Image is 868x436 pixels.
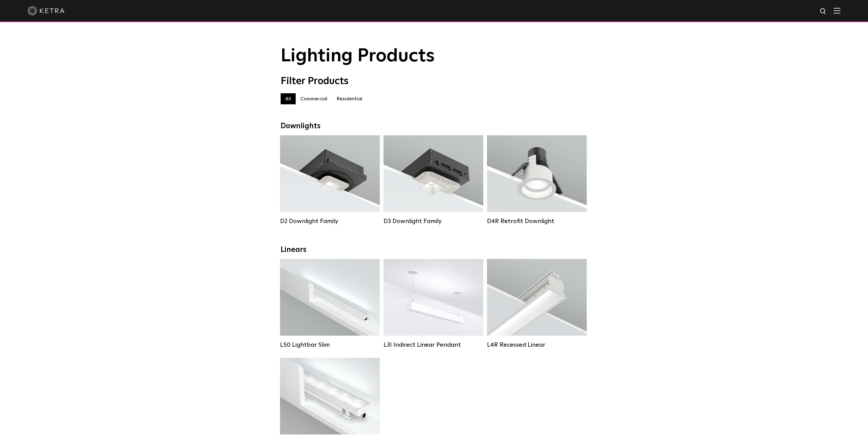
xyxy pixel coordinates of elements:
[281,93,296,104] label: All
[280,259,380,349] a: LS0 Lightbar Slim Lumen Output:200 / 350Colors:White / BlackControl:X96 Controller
[28,6,64,15] img: ketra-logo-2019-white
[383,218,483,225] div: D3 Downlight Family
[332,93,367,104] label: Residential
[383,259,483,349] a: L3I Indirect Linear Pendant Lumen Output:400 / 600 / 800 / 1000Housing Colors:White / BlackContro...
[487,135,587,225] a: D4R Retrofit Downlight Lumen Output:800Colors:White / BlackBeam Angles:15° / 25° / 40° / 60°Watta...
[281,75,588,87] div: Filter Products
[383,341,483,349] div: L3I Indirect Linear Pendant
[487,341,587,349] div: L4R Recessed Linear
[819,8,827,15] img: search icon
[834,8,840,14] img: Hamburger%20Nav.svg
[383,135,483,225] a: D3 Downlight Family Lumen Output:700 / 900 / 1100Colors:White / Black / Silver / Bronze / Paintab...
[487,259,587,349] a: L4R Recessed Linear Lumen Output:400 / 600 / 800 / 1000Colors:White / BlackControl:Lutron Clear C...
[280,341,380,349] div: LS0 Lightbar Slim
[280,135,380,225] a: D2 Downlight Family Lumen Output:1200Colors:White / Black / Gloss Black / Silver / Bronze / Silve...
[281,122,588,131] div: Downlights
[281,245,588,254] div: Linears
[296,93,332,104] label: Commercial
[281,47,435,65] span: Lighting Products
[487,218,587,225] div: D4R Retrofit Downlight
[280,218,380,225] div: D2 Downlight Family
